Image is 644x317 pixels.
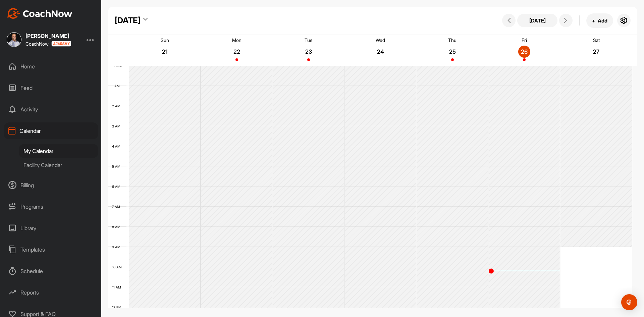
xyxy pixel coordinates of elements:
[231,48,243,55] p: 22
[108,104,127,108] div: 2 AM
[159,48,171,55] p: 21
[446,48,459,55] p: 25
[4,263,98,279] div: Schedule
[4,177,98,194] div: Billing
[25,41,71,47] div: CoachNow
[417,35,488,66] a: September 25, 2025
[161,37,169,43] p: Sun
[108,184,127,189] div: 6 AM
[19,158,98,172] div: Facility Calendar
[19,144,98,158] div: My Calendar
[108,305,128,309] div: 12 PM
[344,35,416,66] a: September 24, 2025
[108,205,127,209] div: 7 AM
[592,17,595,24] span: +
[129,35,201,66] a: September 21, 2025
[232,37,241,43] p: Mon
[305,37,313,43] p: Tue
[621,294,637,310] div: Open Intercom Messenger
[7,32,21,47] img: square_f2a1511b8fed603321472b69dd7d370b.jpg
[590,48,602,55] p: 27
[560,35,632,66] a: September 27, 2025
[7,8,72,19] img: CoachNow
[4,58,98,75] div: Home
[488,35,560,66] a: September 26, 2025
[108,64,128,68] div: 12 AM
[586,13,613,28] button: +Add
[115,14,141,27] div: [DATE]
[517,14,557,27] button: [DATE]
[201,35,272,66] a: September 22, 2025
[108,245,127,249] div: 9 AM
[108,225,127,229] div: 8 AM
[4,241,98,258] div: Templates
[108,124,127,128] div: 3 AM
[108,84,126,88] div: 1 AM
[374,48,386,55] p: 24
[4,122,98,139] div: Calendar
[273,35,344,66] a: September 23, 2025
[518,48,530,55] p: 26
[4,284,98,301] div: Reports
[522,37,527,43] p: Fri
[448,37,457,43] p: Thu
[108,164,127,168] div: 5 AM
[303,48,315,55] p: 23
[4,198,98,215] div: Programs
[51,41,71,47] img: CoachNow acadmey
[25,33,71,39] div: [PERSON_NAME]
[4,80,98,96] div: Feed
[376,37,385,43] p: Wed
[4,101,98,118] div: Activity
[108,285,128,289] div: 11 AM
[4,220,98,236] div: Library
[108,144,127,148] div: 4 AM
[593,37,600,43] p: Sat
[108,265,128,269] div: 10 AM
